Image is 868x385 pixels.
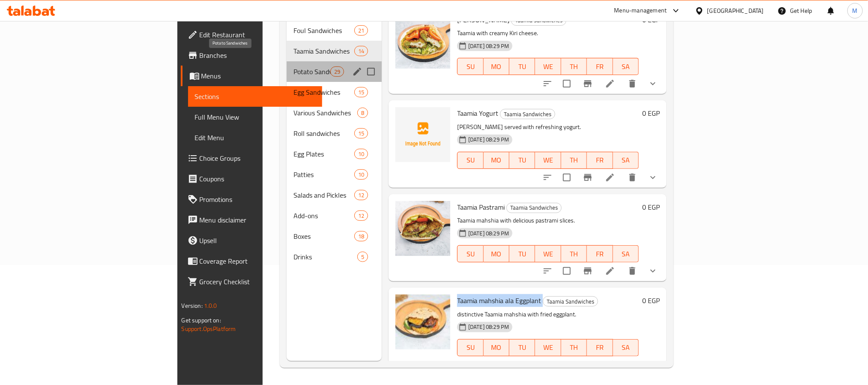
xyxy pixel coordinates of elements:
span: Taamia Sandwiches [293,46,354,56]
svg: Show Choices [648,78,658,89]
button: FR [587,245,613,262]
button: TH [561,152,587,169]
span: Choice Groups [200,153,315,163]
a: Edit menu item [605,266,615,276]
a: Edit menu item [605,78,615,89]
span: 12 [355,212,368,220]
span: SA [617,60,635,73]
div: Roll sandwiches [293,128,354,138]
button: WE [535,152,561,169]
img: Taamia Pastrami [395,201,450,256]
button: TU [509,339,535,356]
span: TH [565,154,584,166]
span: Potato Sandwiches [293,66,330,77]
div: items [354,87,368,97]
span: MO [487,154,506,166]
span: TU [513,248,532,260]
span: Drinks [293,252,357,262]
span: Select to update [558,168,576,186]
span: Select to update [558,75,576,93]
svg: Show Choices [648,360,658,370]
a: Edit menu item [605,172,615,183]
span: [DATE] 08:29 PM [465,229,512,238]
span: WE [539,60,557,73]
button: sort-choices [537,73,558,94]
div: items [354,149,368,159]
span: TH [565,60,584,73]
span: MO [487,248,506,260]
span: Taamia Sandwiches [500,109,555,119]
div: [GEOGRAPHIC_DATA] [707,6,764,15]
span: TU [513,154,532,166]
button: TH [561,339,587,356]
button: TH [561,245,587,262]
span: 10 [355,150,368,158]
button: show more [643,355,663,375]
span: TH [565,341,584,354]
a: Edit Restaurant [181,24,322,45]
svg: Show Choices [648,266,658,276]
span: Add-ons [293,211,354,221]
span: Salads and Pickles [293,190,354,200]
div: items [357,252,368,262]
a: Branches [181,45,322,66]
span: Boxes [293,231,354,241]
span: 14 [355,47,368,55]
button: MO [484,58,509,75]
span: Version: [182,300,203,311]
a: Menus [181,66,322,86]
span: Various Sandwiches [293,108,357,118]
span: SA [617,341,635,354]
a: Promotions [181,189,322,210]
button: sort-choices [537,355,558,375]
button: FR [587,58,613,75]
span: Taamia Sandwiches [507,203,561,213]
div: Foul Sandwiches [293,25,354,36]
a: Coupons [181,168,322,189]
span: WE [539,154,557,166]
button: TU [509,152,535,169]
div: Egg Sandwiches15 [287,82,382,102]
button: edit [351,65,364,78]
div: Various Sandwiches8 [287,102,382,123]
div: Potato Sandwiches29edit [287,61,382,82]
span: SA [617,248,635,260]
button: TU [509,58,535,75]
button: Branch-specific-item [578,167,598,188]
img: Taamia Kiri [395,14,450,69]
h6: 0 EGP [642,201,660,213]
span: Coupons [200,174,315,184]
h6: 0 EGP [642,107,660,119]
span: Get support on: [182,315,221,326]
button: Branch-specific-item [578,355,598,375]
button: delete [622,167,643,188]
div: items [354,169,368,180]
button: TH [561,58,587,75]
span: 15 [355,129,368,138]
span: Promotions [200,194,315,205]
button: delete [622,355,643,375]
span: FR [590,248,609,260]
a: Coverage Report [181,251,322,271]
button: SU [457,58,483,75]
div: Taamia Sandwiches [500,109,555,119]
span: Edit Menu [195,132,315,143]
p: [PERSON_NAME] served with refreshing yogurt. [457,122,639,132]
div: items [354,190,368,200]
p: Taamia with creamy Kiri cheese. [457,28,639,39]
div: Roll sandwiches15 [287,123,382,144]
span: MO [487,341,506,354]
button: Branch-specific-item [578,261,598,281]
span: 1.0.0 [204,300,217,311]
button: sort-choices [537,167,558,188]
a: Choice Groups [181,148,322,168]
span: FR [590,60,609,73]
span: Select to update [558,262,576,280]
div: items [354,25,368,36]
div: Salads and Pickles12 [287,185,382,205]
span: Egg Plates [293,149,354,159]
button: SU [457,339,483,356]
div: Add-ons12 [287,205,382,226]
button: TU [509,245,535,262]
